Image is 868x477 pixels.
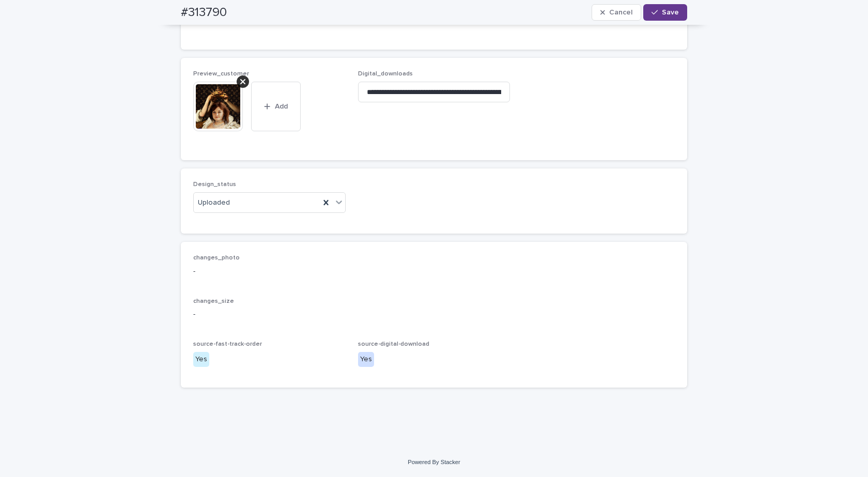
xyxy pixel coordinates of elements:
span: Cancel [609,9,632,16]
div: Yes [193,352,209,367]
span: source-fast-track-order [193,341,262,347]
button: Add [251,82,301,131]
span: changes_size [193,298,234,304]
a: Powered By Stacker [408,459,460,465]
p: - [193,266,675,277]
span: Add [275,103,288,110]
button: Save [643,4,687,21]
span: Preview_customer [193,71,249,77]
span: Design_status [193,181,236,188]
p: - [193,309,675,320]
div: Yes [358,352,374,367]
button: Cancel [592,4,641,21]
h2: #313790 [181,5,227,20]
span: Uploaded [198,197,230,208]
span: Digital_downloads [358,71,413,77]
span: changes_photo [193,255,240,261]
span: source-digital-download [358,341,429,347]
span: Save [662,9,679,16]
